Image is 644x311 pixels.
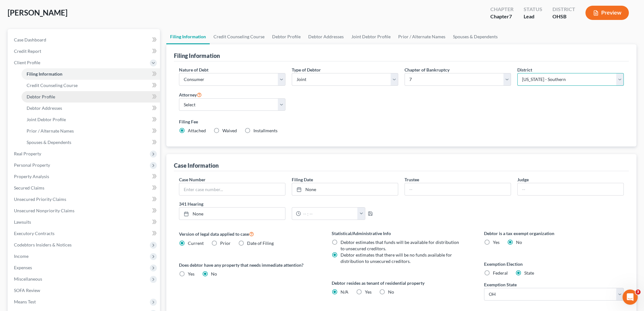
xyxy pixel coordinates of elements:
[27,83,78,88] span: Credit Counseling Course
[405,66,450,73] label: Chapter of Bankruptcy
[394,29,449,44] a: Prior / Alternate Names
[9,171,160,182] a: Property Analysis
[484,230,624,237] label: Debtor is a tax exempt organization
[14,60,40,65] span: Client Profile
[14,276,42,282] span: Miscellaneous
[27,71,62,77] span: Filing Information
[585,6,629,20] button: Preview
[22,125,160,137] a: Prior / Alternate Names
[9,216,160,228] a: Lawsuits
[27,140,71,145] span: Spouses & Dependents
[635,289,641,295] span: 3
[9,34,160,46] a: Case Dashboard
[14,231,54,236] span: Executory Contracts
[166,29,210,44] a: Filing Information
[552,13,575,20] div: OHSB
[14,174,49,179] span: Property Analysis
[524,270,534,276] span: State
[517,176,529,183] label: Judge
[449,29,501,44] a: Spouses & Dependents
[490,6,513,13] div: Chapter
[179,262,319,268] label: Does debtor have any property that needs immediate attention?
[179,118,624,125] label: Filing Fee
[179,183,285,195] input: Enter case number...
[348,29,394,44] a: Joint Debtor Profile
[292,176,313,183] label: Filing Date
[516,239,522,245] span: No
[9,46,160,57] a: Credit Report
[365,289,372,295] span: Yes
[14,253,29,259] span: Income
[253,128,277,133] span: Installments
[341,252,452,264] span: Debtor estimates that there will be no funds available for distribution to unsecured creditors.
[14,219,31,225] span: Lawsuits
[14,162,50,168] span: Personal Property
[405,183,511,195] input: --
[22,114,160,125] a: Joint Debtor Profile
[9,182,160,194] a: Secured Claims
[27,94,55,99] span: Debtor Profile
[518,183,623,195] input: --
[484,281,517,288] label: Exemption State
[22,68,160,80] a: Filing Information
[14,185,44,190] span: Secured Claims
[524,13,542,20] div: Lead
[341,239,459,251] span: Debtor estimates that funds will be available for distribution to unsecured creditors.
[22,91,160,103] a: Debtor Profile
[174,162,219,169] div: Case Information
[304,29,348,44] a: Debtor Addresses
[268,29,304,44] a: Debtor Profile
[22,80,160,91] a: Credit Counseling Course
[552,6,575,13] div: District
[188,128,206,133] span: Attached
[332,280,471,286] label: Debtor resides as tenant of residential property
[211,271,217,277] span: No
[210,29,268,44] a: Credit Counseling Course
[622,289,638,305] iframe: Intercom live chat
[179,176,206,183] label: Case Number
[247,240,274,246] span: Date of Filing
[9,194,160,205] a: Unsecured Priority Claims
[14,208,74,213] span: Unsecured Nonpriority Claims
[341,289,348,295] span: N/A
[292,183,398,195] a: None
[332,230,471,237] label: Statistical/Administrative Info
[9,285,160,296] a: SOFA Review
[14,196,66,202] span: Unsecured Priority Claims
[176,201,401,207] label: 341 Hearing
[14,242,72,247] span: Codebtors Insiders & Notices
[27,128,74,134] span: Prior / Alternate Names
[14,288,40,293] span: SOFA Review
[517,66,532,73] label: District
[9,205,160,216] a: Unsecured Nonpriority Claims
[14,37,46,42] span: Case Dashboard
[490,13,513,20] div: Chapter
[493,270,508,276] span: Federal
[292,66,321,73] label: Type of Debtor
[9,228,160,239] a: Executory Contracts
[14,265,32,270] span: Expenses
[179,91,202,98] label: Attorney
[8,8,67,17] span: [PERSON_NAME]
[14,151,41,156] span: Real Property
[405,176,419,183] label: Trustee
[179,208,285,220] a: None
[14,299,36,304] span: Means Test
[22,103,160,114] a: Debtor Addresses
[22,137,160,148] a: Spouses & Dependents
[179,230,319,238] label: Version of legal data applied to case
[484,261,624,267] label: Exemption Election
[14,48,41,54] span: Credit Report
[388,289,394,295] span: No
[509,13,512,19] span: 7
[524,6,542,13] div: Status
[188,271,194,277] span: Yes
[493,239,500,245] span: Yes
[174,52,220,59] div: Filing Information
[27,117,66,122] span: Joint Debtor Profile
[301,208,358,220] input: -- : --
[27,105,62,111] span: Debtor Addresses
[188,240,204,246] span: Current
[222,128,237,133] span: Waived
[220,240,231,246] span: Prior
